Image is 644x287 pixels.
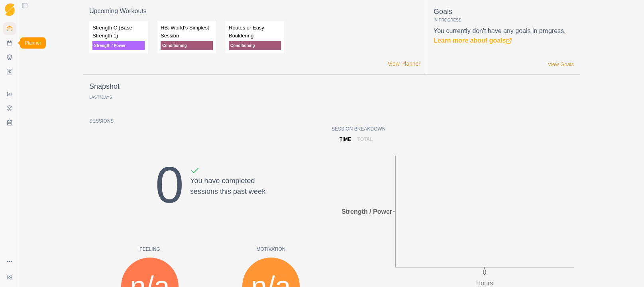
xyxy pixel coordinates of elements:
p: HB: World’s Simplest Session [161,24,213,39]
p: Feeling [89,246,210,253]
p: Conditioning [161,41,213,50]
a: Logo [3,3,16,16]
a: Learn more about goals [434,37,512,44]
p: In Progress [434,17,574,23]
tspan: 0 [483,269,487,276]
p: Goals [434,6,574,17]
img: Logo [5,3,15,16]
p: You currently don't have any goals in progress. [434,26,574,45]
p: Sessions [89,117,332,125]
button: Settings [3,271,16,284]
p: Snapshot [89,81,120,92]
p: Session Breakdown [332,125,574,133]
div: 0 [155,147,184,223]
span: 7 [99,95,102,100]
p: Conditioning [229,41,281,50]
p: Strength / Power [92,41,145,50]
p: total [357,136,373,143]
div: Planner [20,37,46,49]
tspan: Strength / Power [342,208,392,215]
p: Routes or Easy Bouldering [229,24,281,39]
p: Last Days [89,95,112,100]
a: View Planner [388,60,420,68]
tspan: Hours [476,280,493,287]
a: View Goals [548,61,574,68]
p: Upcoming Workouts [89,6,420,16]
div: You have completed sessions this past week [190,166,265,223]
p: time [340,136,351,143]
p: Strength C (Base Strength 1) [92,24,145,39]
p: Motivation [210,246,332,253]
